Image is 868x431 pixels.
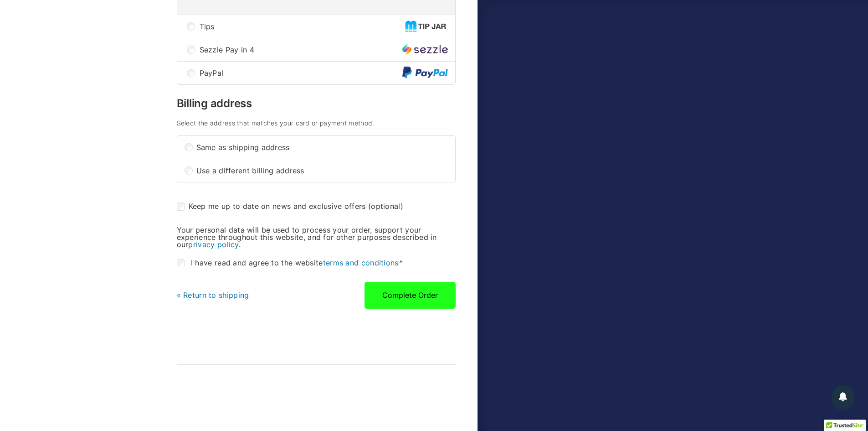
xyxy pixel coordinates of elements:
p: Your personal data will be used to process your order, support your experience throughout this we... [177,226,456,248]
a: privacy policy [188,240,238,249]
img: PayPal [402,67,448,79]
img: Tips [405,21,448,32]
span: Sezzle Pay in 4 [200,46,402,53]
span: PayPal [200,69,402,77]
span: Tips [200,23,405,30]
h3: Billing address [177,98,456,109]
input: Keep me up to date on news and exclusive offers (optional) [177,203,185,211]
img: Sezzle Pay in 4 [402,44,448,55]
span: Same as shipping address [196,144,448,151]
a: terms and conditions [323,258,399,267]
button: Complete Order [365,282,456,308]
input: I have read and agree to the websiteterms and conditions [177,259,185,267]
span: (optional) [368,202,403,211]
span: Use a different billing address [196,167,448,174]
span: I have read and agree to the website [191,258,403,267]
span: Keep me up to date on news and exclusive offers [189,202,366,211]
h4: Select the address that matches your card or payment method. [177,120,456,126]
a: « Return to shipping [177,291,249,300]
